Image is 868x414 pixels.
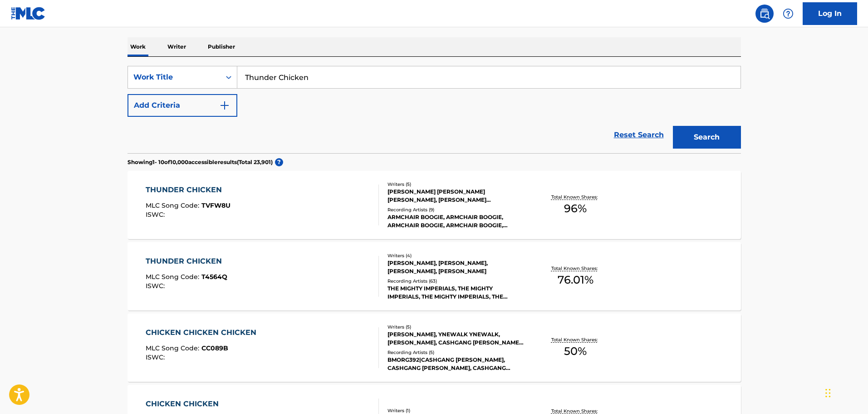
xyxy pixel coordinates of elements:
[387,181,525,188] div: Writers ( 5 )
[146,256,227,267] div: THUNDER CHICKEN
[387,324,525,330] div: Writers ( 5 )
[11,7,46,20] img: MLC Logo
[146,273,201,281] span: MLC Song Code :
[146,210,167,219] span: ISWC :
[146,344,201,352] span: MLC Song Code :
[387,407,525,414] div: Writers ( 1 )
[609,125,668,145] a: Reset Search
[755,5,774,23] a: Public Search
[146,327,261,338] div: CHICKEN CHICKEN CHICKEN
[128,158,273,166] p: Showing 1 - 10 of 10,000 accessible results (Total 23,901 )
[146,282,167,290] span: ISWC :
[558,272,593,288] span: 76.01 %
[128,37,148,56] p: Work
[205,37,238,56] p: Publisher
[128,171,741,239] a: THUNDER CHICKENMLC Song Code:TVFW8UISWC:Writers (5)[PERSON_NAME] [PERSON_NAME] [PERSON_NAME], [PE...
[387,252,525,259] div: Writers ( 4 )
[133,72,215,83] div: Work Title
[387,284,525,301] div: THE MIGHTY IMPERIALS, THE MIGHTY IMPERIALS, THE MIGHTY IMPERIALS, THE MIGHTY IMPERIALS, THE MIGHT...
[551,194,600,200] p: Total Known Shares:
[673,126,741,149] button: Search
[779,5,797,23] div: Help
[201,273,227,281] span: T4564Q
[146,353,167,361] span: ISWC :
[551,336,600,343] p: Total Known Shares:
[146,399,227,409] div: CHICKEN CHICKEN
[275,158,283,166] span: ?
[825,379,831,407] div: Drag
[387,259,525,275] div: [PERSON_NAME], [PERSON_NAME], [PERSON_NAME], [PERSON_NAME]
[128,66,741,153] form: Search Form
[201,201,230,209] span: TVFW8U
[551,265,600,272] p: Total Known Shares:
[128,314,741,382] a: CHICKEN CHICKEN CHICKENMLC Song Code:CC089BISWC:Writers (5)[PERSON_NAME], YNEWALK YNEWALK, [PERSO...
[564,343,587,359] span: 50 %
[783,8,794,19] img: help
[387,206,525,213] div: Recording Artists ( 9 )
[759,8,770,19] img: search
[387,330,525,347] div: [PERSON_NAME], YNEWALK YNEWALK, [PERSON_NAME], CASHGANG [PERSON_NAME], BMORG392 BMORG392
[201,344,228,352] span: CC089B
[219,100,230,111] img: 9d2ae6d4665cec9f34b9.svg
[803,2,857,25] a: Log In
[387,278,525,284] div: Recording Artists ( 63 )
[823,370,868,414] iframe: Chat Widget
[146,201,201,209] span: MLC Song Code :
[387,213,525,229] div: ARMCHAIR BOOGIE, ARMCHAIR BOOGIE, ARMCHAIR BOOGIE, ARMCHAIR BOOGIE, ARMCHAIR BOOGIE
[387,356,525,372] div: BMORG392|CASHGANG [PERSON_NAME], CASHGANG [PERSON_NAME], CASHGANG [PERSON_NAME],BMORG392,YNEWALK,...
[128,94,237,117] button: Add Criteria
[165,37,189,56] p: Writer
[564,200,587,217] span: 96 %
[387,188,525,204] div: [PERSON_NAME] [PERSON_NAME] [PERSON_NAME], [PERSON_NAME] [PERSON_NAME] [PERSON_NAME], [PERSON_NAME]
[128,242,741,310] a: THUNDER CHICKENMLC Song Code:T4564QISWC:Writers (4)[PERSON_NAME], [PERSON_NAME], [PERSON_NAME], [...
[387,349,525,356] div: Recording Artists ( 5 )
[146,185,230,195] div: THUNDER CHICKEN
